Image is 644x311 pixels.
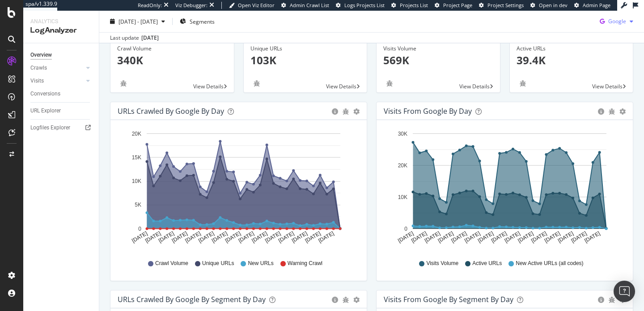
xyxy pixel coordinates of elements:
text: [DATE] [291,230,309,244]
svg: A chart. [118,127,360,251]
text: [DATE] [131,230,148,244]
a: Projects List [391,2,428,9]
span: Active URLs [472,260,502,267]
text: [DATE] [570,230,588,244]
span: View Details [193,83,224,90]
text: [DATE] [410,230,428,244]
div: [DATE] [141,34,159,42]
a: Open Viz Editor [229,2,275,9]
div: Visits [30,76,44,86]
a: Logfiles Explorer [30,123,93,133]
div: circle-info [598,108,604,115]
div: circle-info [598,297,604,303]
text: [DATE] [450,230,468,244]
span: Open in dev [539,2,568,8]
div: Logfiles Explorer [30,123,70,133]
text: [DATE] [144,230,162,244]
text: [DATE] [530,230,548,244]
p: 340K [117,53,227,68]
text: [DATE] [277,230,295,244]
div: bug [343,108,349,115]
a: Crawls [30,63,84,73]
text: [DATE] [477,230,495,244]
text: 30K [398,131,407,137]
text: [DATE] [583,230,601,244]
div: Conversions [30,89,60,99]
span: Crawl Volume [155,260,188,267]
span: Google [608,17,626,25]
div: ReadOnly: [138,2,162,9]
div: Active URLs [517,45,627,53]
div: bug [609,108,615,115]
text: [DATE] [543,230,561,244]
text: 20K [132,131,141,137]
text: [DATE] [211,230,229,244]
text: [DATE] [224,230,242,244]
p: 39.4K [517,53,627,68]
text: [DATE] [171,230,189,244]
text: [DATE] [251,230,269,244]
text: [DATE] [197,230,215,244]
text: [DATE] [397,230,415,244]
span: Admin Crawl List [290,2,329,8]
text: [DATE] [490,230,508,244]
span: [DATE] - [DATE] [119,17,158,25]
a: Open in dev [530,2,568,9]
text: [DATE] [424,230,441,244]
div: Unique URLs [250,45,360,53]
svg: A chart. [384,127,626,251]
text: [DATE] [304,230,322,244]
span: View Details [326,83,356,90]
text: [DATE] [237,230,255,244]
span: Unique URLs [202,260,234,267]
div: bug [250,80,263,87]
div: LogAnalyzer [30,25,92,36]
text: [DATE] [157,230,175,244]
text: [DATE] [317,230,335,244]
div: bug [343,297,349,303]
span: Projects List [400,2,428,8]
text: 10K [132,178,141,184]
a: Project Page [435,2,472,9]
button: Segments [176,14,218,29]
a: Logs Projects List [336,2,385,9]
span: New Active URLs (all codes) [516,260,583,267]
div: circle-info [332,297,338,303]
div: URLs Crawled by Google By Segment By Day [118,295,266,304]
span: Project Page [443,2,472,8]
div: bug [517,80,529,87]
div: Open Intercom Messenger [614,281,635,302]
text: [DATE] [557,230,575,244]
a: Admin Page [574,2,610,9]
text: 15K [132,154,141,161]
text: [DATE] [437,230,455,244]
text: 0 [138,226,141,232]
span: Admin Page [583,2,610,8]
button: [DATE] - [DATE] [106,14,169,29]
div: bug [609,297,615,303]
p: 569K [383,53,493,68]
span: Project Settings [487,2,524,8]
div: Visits from Google By Segment By Day [384,295,513,304]
div: gear [619,108,626,115]
span: Logs Projects List [344,2,385,8]
text: [DATE] [517,230,535,244]
div: Crawls [30,63,47,73]
text: 5K [135,202,141,208]
div: Analytics [30,18,92,25]
a: Visits [30,76,84,86]
text: [DATE] [264,230,282,244]
div: URL Explorer [30,106,61,116]
div: Overview [30,50,52,60]
text: 20K [398,162,407,169]
p: 103K [250,53,360,68]
text: [DATE] [184,230,202,244]
div: URLs Crawled by Google by day [118,107,224,116]
button: Google [596,14,637,29]
text: [DATE] [463,230,481,244]
div: Visits Volume [383,45,493,53]
div: circle-info [332,108,338,115]
span: Warning Crawl [288,260,322,267]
